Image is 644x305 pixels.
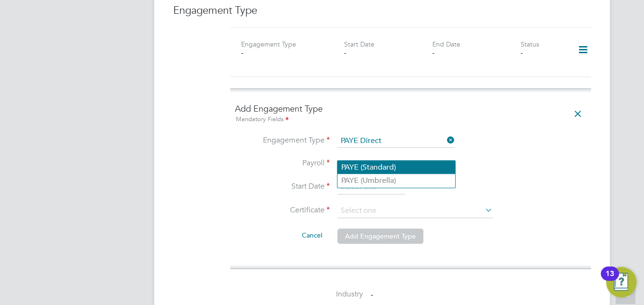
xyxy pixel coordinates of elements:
div: - [241,48,329,57]
label: Status [521,40,539,48]
label: Engagement Type [235,135,330,145]
h4: Add Engagement Type [235,103,586,124]
label: Engagement Type [241,40,296,48]
div: 13 [606,274,614,286]
input: Select one [337,204,493,218]
label: Start Date [235,181,330,191]
span: - [371,290,373,299]
h3: Engagement Type [173,4,591,18]
div: Mandatory Fields [235,114,586,125]
li: PAYE (Standard) [337,161,455,174]
button: Add Engagement Type [337,229,423,244]
div: - [521,48,565,57]
label: Certificate [235,205,330,215]
label: End Date [432,40,460,48]
label: Start Date [344,40,374,48]
label: Payroll [235,158,330,168]
div: - [432,48,521,57]
label: Industry [230,289,363,299]
button: Open Resource Center, 13 new notifications [606,267,636,297]
div: - [344,48,432,57]
input: Search for... [337,157,455,171]
button: Cancel [294,228,330,243]
li: PAYE (Umbrella) [337,174,455,188]
input: Select one [337,134,455,148]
